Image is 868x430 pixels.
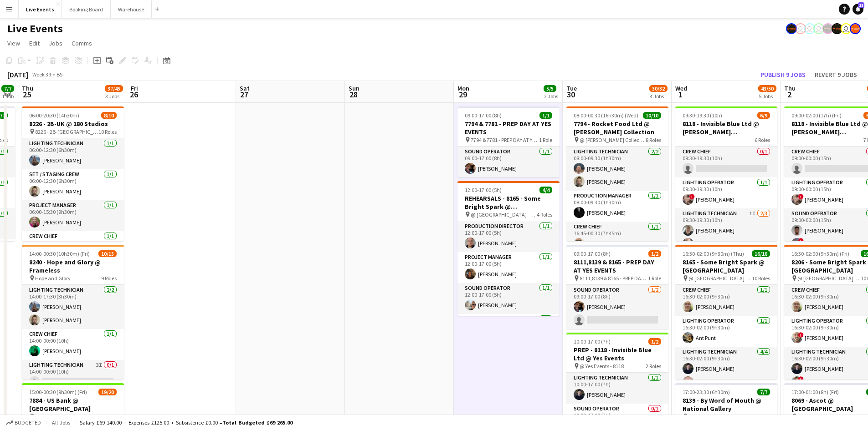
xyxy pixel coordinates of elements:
button: Publish 9 jobs [757,69,809,81]
div: 5 Jobs [759,93,776,100]
span: 30/32 [649,85,668,92]
div: BST [56,71,66,78]
app-user-avatar: Alex Gill [850,23,861,34]
app-card-role: Lighting Technician2/214:00-17:30 (3h30m)[PERSON_NAME][PERSON_NAME] [22,285,124,329]
app-card-role: Sound Operator1/209:00-17:00 (8h)[PERSON_NAME] [566,285,668,329]
span: 17:00-01:00 (8h) (Fri) [791,389,839,395]
span: ! [689,194,695,199]
a: 13 [853,4,863,15]
span: 09:00-17:00 (8h) [465,112,502,119]
span: 10/10 [643,112,661,119]
span: Sat [240,84,250,92]
span: 17:00-23:30 (6h30m) [683,389,730,395]
span: 1 Role [539,137,552,143]
span: 1/2 [648,250,661,257]
app-card-role: Crew Chief1/116:30-02:00 (9h30m)[PERSON_NAME] [675,285,777,316]
button: Booking Board [62,0,111,18]
span: 13 [858,2,864,8]
app-card-role: Sound Technician1/1 [457,314,560,345]
span: Edit [29,39,40,47]
h3: 8139 - By Word of Mouth @ National Gallery [675,396,777,413]
span: 26 [129,89,138,100]
span: 10:00-17:00 (7h) [574,338,611,345]
h3: REHEARSALS - 8165 - Some Bright Spark @ [GEOGRAPHIC_DATA] [457,194,560,211]
span: All jobs [50,419,72,426]
span: Mon [457,84,469,92]
span: 15:00-00:30 (9h30m) (Fri) [29,389,87,395]
app-card-role: Lighting Technician1/110:00-17:00 (7h)[PERSON_NAME] [566,373,668,404]
h3: PREP - 8118 - Invisible Blue Ltd @ Yes Events [566,346,668,362]
div: 08:00-00:30 (16h30m) (Wed)10/107794 - Rocket Food Ltd @ [PERSON_NAME] Collection @ [PERSON_NAME] ... [566,106,668,241]
span: @ [PERSON_NAME] Collection - 7794 [580,137,646,143]
app-job-card: 16:30-02:00 (9h30m) (Thu)16/168165 - Some Bright Spark @ [GEOGRAPHIC_DATA] @ [GEOGRAPHIC_DATA] - ... [675,245,777,379]
app-card-role: Crew Chief1/106:00-20:30 (14h30m) [22,231,124,262]
span: 10/15 [98,250,117,257]
span: @ [GEOGRAPHIC_DATA] - 8165 [688,275,752,282]
h3: 7884 - US Bank @ [GEOGRAPHIC_DATA] [22,396,124,413]
span: 7/7 [1,85,14,92]
span: 9 Roles [101,275,117,282]
span: 43/50 [758,85,776,92]
app-user-avatar: Production Managers [786,23,797,34]
app-card-role: Crew Chief1/116:45-00:30 (7h45m)[PERSON_NAME] [566,222,668,253]
app-job-card: 09:30-19:30 (10h)6/98118 - Invisible Blue Ltd @ [PERSON_NAME][GEOGRAPHIC_DATA]6 RolesCrew Chief0/... [675,106,777,241]
div: 4 Jobs [650,93,667,100]
span: 6 Roles [755,137,770,143]
span: 1/2 [648,338,661,345]
app-card-role: Lighting Operator1/116:30-02:00 (9h30m)Ant Punt [675,316,777,347]
span: 2 [783,89,796,100]
span: 5 Roles [755,413,770,420]
app-job-card: 14:00-00:30 (10h30m) (Fri)10/158240 - Hope and Glory @ Frameless Hope and Glory9 RolesLighting Te... [22,245,124,379]
span: ! [798,238,804,243]
span: Total Budgeted £69 265.00 [222,419,293,426]
h1: Live Events [7,22,63,35]
span: Comms [72,39,92,47]
span: 06:00-20:30 (14h30m) [29,112,79,119]
app-job-card: 06:00-20:30 (14h30m)8/108226 - 2B-UK @ 180 Studios 8226 - 2B-[GEOGRAPHIC_DATA]10 RolesLighting Te... [22,106,124,241]
span: Thu [22,84,33,92]
h3: 8240 - Hope and Glory @ Frameless [22,258,124,274]
a: Jobs [45,37,66,49]
app-card-role: Project Manager1/106:00-15:30 (9h30m)[PERSON_NAME] [22,200,124,231]
span: 09:00-02:00 (17h) (Fri) [791,112,842,119]
app-card-role: Lighting Technician3I0/114:00-00:00 (10h) [22,360,124,391]
app-user-avatar: Production Managers [832,23,842,34]
span: 8139 - By Word of Mouth @ National Gallery [688,413,755,420]
span: 8/10 [101,112,117,119]
span: 7/7 [757,389,770,395]
span: 25 [21,89,33,100]
span: 2 Roles [646,363,661,369]
span: 8 Roles [646,137,661,143]
span: Tue [566,84,577,92]
span: 5/5 [544,85,556,92]
span: Thu [784,84,796,92]
span: 8111,8139 & 8165 - PREP DAY AT YES EVENTS [580,275,648,282]
h3: 7794 - Rocket Food Ltd @ [PERSON_NAME] Collection [566,120,668,136]
button: Revert 9 jobs [811,69,861,81]
app-card-role: Project Manager1/112:00-17:00 (5h)[PERSON_NAME] [457,252,560,283]
span: @ [GEOGRAPHIC_DATA] - 8165 [471,211,537,218]
span: 6/9 [757,112,770,119]
span: 37/45 [105,85,123,92]
app-card-role: Lighting Technician4/416:30-02:00 (9h30m)[PERSON_NAME][PERSON_NAME] [675,347,777,417]
div: Salary £69 140.00 + Expenses £125.00 + Subsistence £0.00 = [80,419,293,426]
h3: 8165 - Some Bright Spark @ [GEOGRAPHIC_DATA] [675,258,777,274]
span: 16:30-02:00 (9h30m) (Fri) [791,250,849,257]
span: 27 [238,89,250,100]
span: ! [798,194,804,199]
app-user-avatar: Technical Department [841,23,852,34]
span: Budgeted [15,420,41,426]
span: 7794 & 7781 - PREP DAY AT YES EVENTS [471,137,539,143]
span: 1 Role [648,275,661,282]
span: Week 39 [30,71,53,78]
span: 1/1 [539,112,552,119]
span: 28 [347,89,360,100]
span: @ [GEOGRAPHIC_DATA] - 7884 [35,413,98,420]
app-user-avatar: Ollie Rolfe [813,23,824,34]
app-card-role: Production Manager1/108:00-09:30 (1h30m)[PERSON_NAME] [566,191,668,222]
app-user-avatar: Production Managers [822,23,833,34]
app-card-role: Lighting Technician2/208:00-09:30 (1h30m)[PERSON_NAME][PERSON_NAME] [566,147,668,191]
